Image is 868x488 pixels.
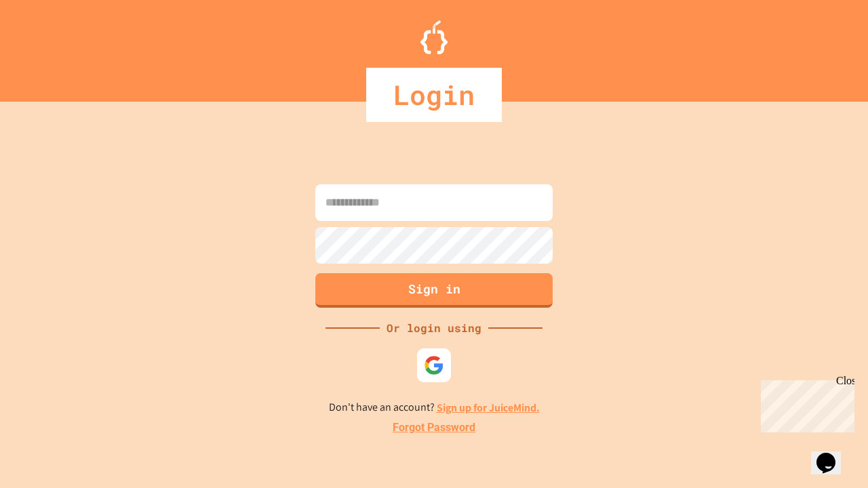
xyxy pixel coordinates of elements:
div: Login [366,68,502,122]
button: Sign in [315,273,553,308]
a: Sign up for JuiceMind. [437,401,540,415]
iframe: chat widget [811,434,854,474]
div: Or login using [380,320,488,336]
p: Don't have an account? [329,399,540,416]
img: Logo.svg [420,20,448,54]
img: google-icon.svg [424,355,444,375]
iframe: chat widget [755,375,854,432]
div: Chat with us now!Close [5,5,94,86]
a: Forgot Password [393,420,475,436]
